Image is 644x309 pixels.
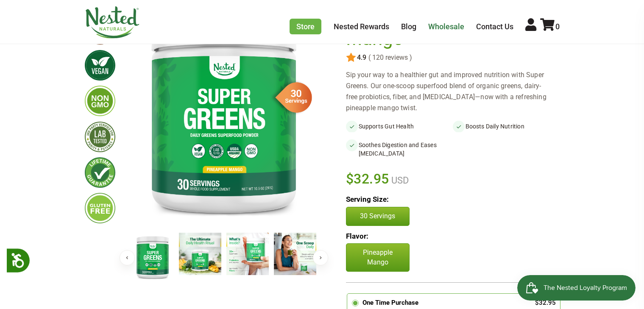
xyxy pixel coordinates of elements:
[346,195,389,203] b: Serving Size:
[334,22,389,31] a: Nested Rewards
[85,86,115,116] img: gmofree
[401,22,416,31] a: Blog
[366,54,412,61] span: ( 120 reviews )
[226,233,269,275] img: Super Greens - Pineapple Mango
[85,193,115,223] img: glutenfree
[517,275,636,301] iframe: Button to open loyalty program pop-up
[131,233,174,281] img: Super Greens - Pineapple Mango
[540,22,560,31] a: 0
[346,70,560,114] div: Sip your way to a healthier gut and improved nutrition with Super Greens. Our one-scoop superfood...
[346,207,410,225] button: 30 Servings
[290,19,321,34] a: Store
[355,212,401,221] p: 30 Servings
[85,6,140,39] img: Nested Naturals
[85,122,115,152] img: thirdpartytested
[555,22,560,31] span: 0
[428,22,464,31] a: Wholesale
[346,7,555,49] h1: Super Greens - Pineapple Mango
[346,139,453,159] li: Soothes Digestion and Eases [MEDICAL_DATA]
[270,79,312,116] img: sg-servings-30.png
[356,54,366,61] span: 4.9
[85,157,115,188] img: lifetimeguarantee
[346,120,453,132] li: Supports Gut Health
[389,175,409,186] span: USD
[274,233,316,275] img: Super Greens - Pineapple Mango
[313,250,328,265] button: Next
[120,250,135,265] button: Previous
[179,233,221,275] img: Super Greens - Pineapple Mango
[453,120,560,132] li: Boosts Daily Nutrition
[346,53,356,63] img: star.svg
[476,22,513,31] a: Contact Us
[85,50,115,81] img: vegan
[346,243,410,272] p: Pineapple Mango
[129,7,319,225] img: Super Greens - Pineapple Mango
[346,232,368,240] b: Flavor:
[346,170,390,188] span: $32.95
